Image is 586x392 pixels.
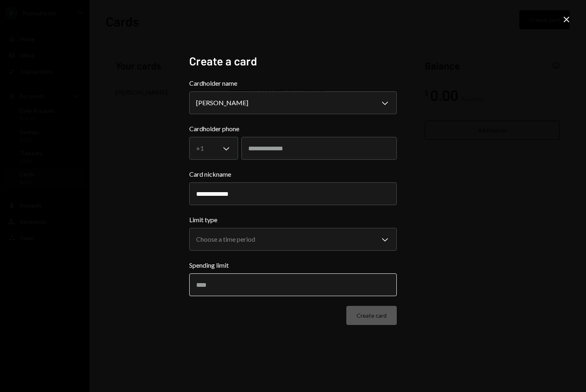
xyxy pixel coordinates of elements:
h2: Create a card [189,53,397,69]
label: Cardholder name [189,78,397,88]
button: Limit type [189,228,397,251]
label: Spending limit [189,260,397,270]
button: Cardholder name [189,91,397,114]
label: Cardholder phone [189,124,397,134]
label: Card nickname [189,169,397,179]
label: Limit type [189,215,397,225]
